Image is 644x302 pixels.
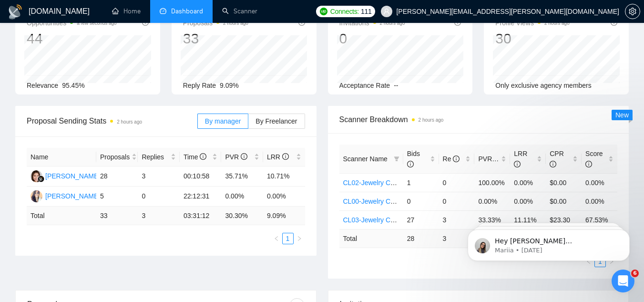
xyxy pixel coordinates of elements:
[320,8,327,15] img: upwork-logo.png
[241,153,247,160] span: info-circle
[510,192,546,210] td: 0.00%
[361,6,371,17] span: 111
[142,152,169,162] span: Replies
[267,153,289,161] span: LRR
[221,207,263,225] td: 30.30 %
[343,198,433,205] a: CL00-Jewelry CAD Modeling+
[77,21,116,26] time: a few seconds ago
[62,82,84,89] span: 95.45%
[180,187,222,207] td: 22:12:31
[200,153,206,160] span: info-circle
[45,191,100,201] div: [PERSON_NAME]
[171,7,203,15] span: Dashboard
[294,233,305,244] button: right
[585,161,592,167] span: info-circle
[510,173,546,192] td: 0.00%
[45,171,118,181] div: [PERSON_NAME] Heart
[138,207,180,225] td: 3
[112,7,141,15] a: homeHome
[27,115,197,127] span: Proposal Sending Stats
[403,210,439,229] td: 27
[380,21,405,26] time: 2 hours ago
[263,187,305,207] td: 0.00%
[27,207,96,225] td: Total
[263,167,305,187] td: 10.71%
[612,270,634,292] iframe: Intercom live chat
[31,192,100,199] a: MS[PERSON_NAME]
[407,161,414,167] span: info-circle
[31,170,42,182] img: KH
[439,173,475,192] td: 0
[220,82,239,89] span: 9.09%
[117,119,142,125] time: 2 hours ago
[274,236,279,241] span: left
[339,229,403,248] td: Total
[495,30,570,48] div: 30
[27,148,96,167] th: Name
[625,4,640,19] button: setting
[439,229,475,248] td: 3
[403,173,439,192] td: 1
[180,207,222,225] td: 03:31:12
[403,229,439,248] td: 28
[550,161,556,167] span: info-circle
[453,156,460,162] span: info-circle
[495,82,592,89] span: Only exclusive agency members
[339,30,405,48] div: 0
[138,148,180,167] th: Replies
[283,233,293,244] a: 1
[184,153,206,161] span: Time
[225,153,247,161] span: PVR
[27,82,58,89] span: Relevance
[31,172,118,179] a: KH[PERSON_NAME] Heart
[544,21,570,26] time: 2 hours ago
[221,167,263,187] td: 35.71%
[394,82,398,89] span: --
[294,233,305,244] li: Next Page
[8,4,23,20] img: logo
[205,117,241,125] span: By manager
[183,82,216,89] span: Reply Rate
[41,37,164,45] p: Message from Mariia, sent 5w ago
[271,233,282,244] li: Previous Page
[631,270,639,277] span: 6
[443,155,460,163] span: Re
[221,187,263,207] td: 0.00%
[394,156,399,162] span: filter
[419,117,444,123] time: 2 hours ago
[183,30,248,48] div: 33
[271,233,282,244] button: left
[31,190,42,202] img: MS
[514,161,521,167] span: info-circle
[582,173,617,192] td: 0.00%
[96,187,138,207] td: 5
[282,233,294,244] li: 1
[222,7,257,15] a: searchScanner
[625,8,640,15] span: setting
[615,111,629,119] span: New
[339,114,618,125] span: Scanner Breakdown
[392,152,401,166] span: filter
[439,210,475,229] td: 3
[263,207,305,225] td: 9.09 %
[453,209,644,276] iframe: Intercom notifications message
[407,150,420,168] span: Bids
[474,173,510,192] td: 100.00%
[38,176,44,182] img: gigradar-bm.png
[96,148,138,167] th: Proposals
[96,207,138,225] td: 33
[546,192,582,210] td: $0.00
[282,153,289,160] span: info-circle
[160,8,166,14] span: dashboard
[100,152,130,162] span: Proposals
[27,30,117,48] div: 44
[343,179,429,187] a: CL02-Jewelry CAD Modeling
[96,167,138,187] td: 28
[180,167,222,187] td: 00:10:58
[339,82,390,89] span: Acceptance Rate
[330,6,359,17] span: Connects:
[296,236,302,241] span: right
[439,192,475,210] td: 0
